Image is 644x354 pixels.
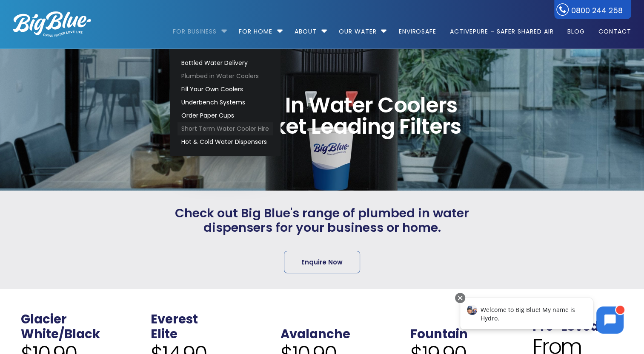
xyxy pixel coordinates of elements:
a: Glacier [21,311,67,328]
a: Underbench Systems [177,96,273,109]
a: Avalanche [280,326,350,343]
img: logo [13,11,91,37]
a: Order Paper Cups [177,109,273,122]
span: . [410,311,414,328]
span: Check out Big Blue's range of plumbed in water dispensers for your business or home. [172,206,473,236]
a: Bottled Water Delivery [177,56,273,70]
iframe: Chatbot [451,291,632,342]
a: Fountain [410,326,468,343]
a: White/Black [21,326,100,343]
span: . [280,311,284,328]
a: Enquire Now [284,251,360,273]
a: Short Term Water Cooler Hire [177,122,273,135]
a: Everest [151,311,198,328]
a: Fill Your Own Coolers [177,83,273,96]
a: Hot & Cold Water Dispensers [177,135,273,149]
a: Plumbed in Water Coolers [177,70,273,83]
a: Elite [151,326,177,343]
span: Plumbed In Water Coolers with Market Leading Filters [175,95,469,137]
